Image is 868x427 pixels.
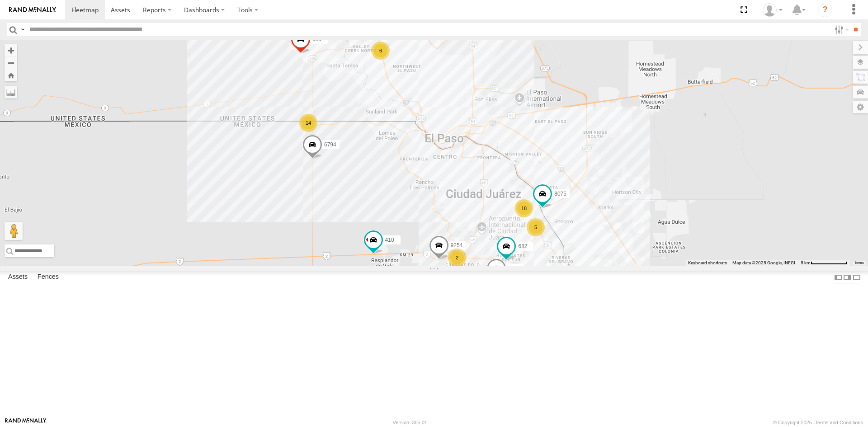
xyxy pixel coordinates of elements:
a: Visit our Website [5,418,47,427]
span: 410 [385,237,394,243]
label: Measure [5,86,17,99]
label: Hide Summary Table [852,271,861,284]
span: 8075 [554,191,566,197]
div: foxconn f [759,3,786,17]
button: Keyboard shortcuts [688,260,727,266]
label: Dock Summary Table to the Right [843,271,852,284]
span: 5 km [801,260,811,265]
span: 682 [518,243,527,249]
button: Zoom out [5,56,17,69]
label: Search Filter Options [831,23,850,36]
label: Fences [33,271,63,284]
div: Version: 305.01 [393,420,427,425]
label: Assets [4,271,32,284]
span: 9254 [451,242,463,249]
button: Drag Pegman onto the map to open Street View [5,222,23,240]
span: Map data ©2025 Google, INEGI [732,260,795,265]
a: Terms and Conditions [815,420,863,425]
div: 14 [299,114,317,132]
label: Search Query [19,23,26,36]
div: © Copyright 2025 - [773,420,863,425]
a: Terms [854,261,864,265]
span: 6794 [324,141,336,148]
span: 4093 [508,265,520,272]
div: 2 [448,249,466,267]
button: Zoom in [5,44,17,56]
label: Map Settings [853,101,868,113]
img: rand-logo.svg [9,7,56,13]
i: ? [818,3,832,17]
div: 5 [527,218,545,236]
div: 18 [515,199,533,217]
label: Dock Summary Table to the Left [834,271,843,284]
button: Zoom Home [5,69,17,81]
span: 689 [312,36,321,42]
div: 6 [372,42,390,60]
button: Map Scale: 5 km per 77 pixels [798,260,850,266]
